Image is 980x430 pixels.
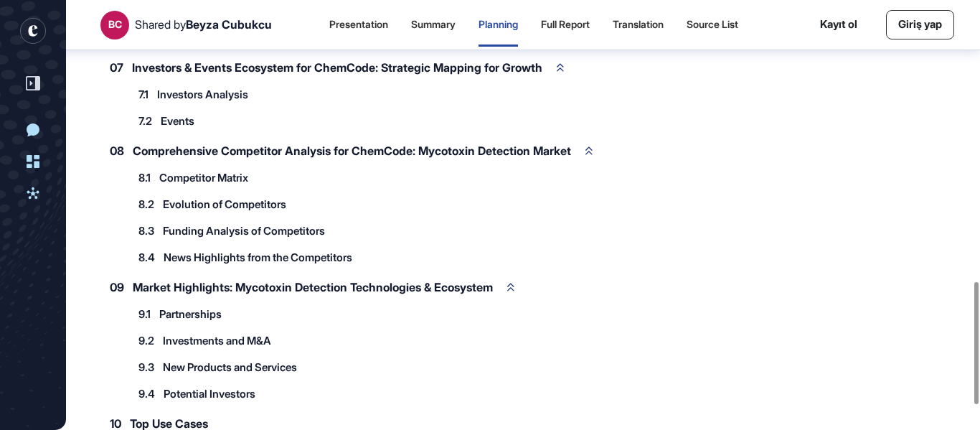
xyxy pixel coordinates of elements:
div: Planning [479,19,518,31]
span: 9.2 [138,335,154,346]
div: Summary [411,19,456,31]
span: Beyza Cubukcu [186,17,272,32]
span: Investments and M&A [163,335,271,346]
span: 8.2 [138,199,154,210]
span: Events [161,116,194,126]
span: News Highlights from the Competitors [164,252,352,263]
div: Source List [687,19,738,31]
a: Kayıt ol [820,17,857,33]
span: 09 [110,281,124,293]
div: Translation [613,19,664,31]
span: 7.1 [138,89,149,100]
div: Presentation [329,19,388,31]
span: 8.4 [138,252,155,263]
div: BC [108,19,122,30]
div: Shared by [135,18,272,32]
span: Competitor Matrix [159,172,248,183]
span: 9.3 [138,362,154,373]
span: New Products and Services [163,362,297,373]
span: Partnerships [159,309,222,319]
span: 9.1 [138,309,151,319]
span: Investors & Events Ecosystem for ChemCode: Strategic Mapping for Growth [132,62,542,73]
span: 08 [110,145,124,156]
div: entrapeer-logo [20,18,46,44]
span: Funding Analysis of Competitors [163,225,325,236]
span: Potential Investors [164,388,255,399]
span: Top Use Cases [130,418,208,429]
span: Comprehensive Competitor Analysis for ChemCode: Mycotoxin Detection Market [133,145,571,156]
span: Evolution of Competitors [163,199,286,210]
div: Full Report [541,19,590,31]
span: 07 [110,62,123,73]
a: Giriş yap [886,10,954,39]
span: Investors Analysis [157,89,248,100]
span: 10 [110,418,121,429]
span: 8.1 [138,172,151,183]
span: 9.4 [138,388,155,399]
span: Market Highlights: Mycotoxin Detection Technologies & Ecosystem [133,281,493,293]
span: 7.2 [138,116,152,126]
span: 8.3 [138,225,154,236]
